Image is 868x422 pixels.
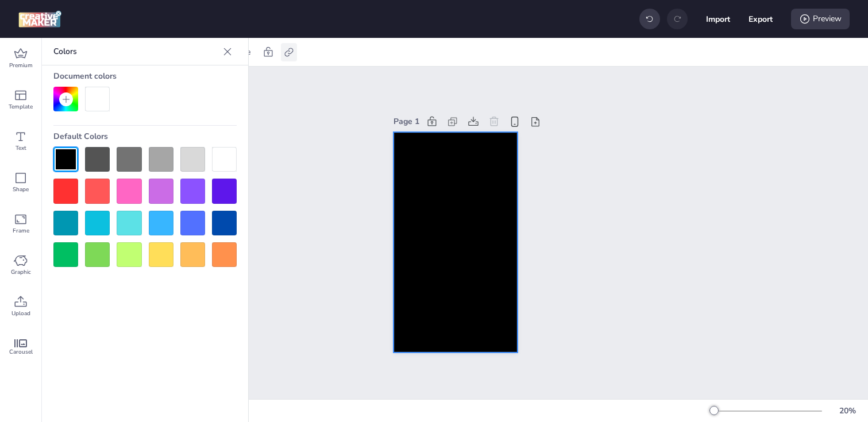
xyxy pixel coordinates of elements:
img: logo Creative Maker [18,10,61,28]
p: Colors [53,38,218,65]
button: Import [706,7,730,31]
span: Shape [13,185,29,194]
button: Export [749,7,773,31]
span: Graphic [11,268,31,277]
span: Text [16,144,26,153]
div: Document colors [53,65,237,87]
div: 20 % [834,405,861,417]
div: Page 1 [394,115,419,127]
div: Preview [791,9,850,29]
div: Default Colors [53,126,237,147]
span: Carousel [9,347,33,357]
span: Premium [9,61,33,70]
span: Template [9,102,33,111]
span: Frame [13,226,29,235]
span: Upload [11,309,30,318]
